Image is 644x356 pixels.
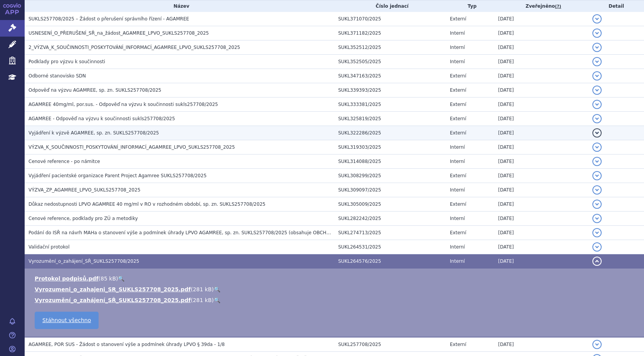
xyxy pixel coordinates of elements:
[35,312,99,329] a: Stáhnout všechno
[494,26,589,40] td: [DATE]
[592,228,602,237] button: detail
[35,286,191,292] a: Vyrozumeni_o_zahajeni_SR_SUKLS257708_2025.pdf
[494,240,589,254] td: [DATE]
[29,144,235,150] span: VÝZVA_K_SOUČINNOSTI_POSKYTOVÁNÍ_INFORMACÍ_AGAMREE_LPVO_SUKLS257708_2025
[35,296,636,304] li: ( )
[334,169,446,183] td: SUKL308299/2025
[592,114,602,123] button: detail
[450,173,466,178] span: Externí
[450,259,465,264] span: Interní
[592,185,602,195] button: detail
[592,214,602,223] button: detail
[592,143,602,152] button: detail
[334,55,446,69] td: SUKL352505/2025
[334,254,446,269] td: SUKL264576/2025
[35,275,99,282] a: Protokol podpisů.pdf
[494,40,589,55] td: [DATE]
[29,45,240,50] span: 2_VÝZVA_K_SOUČINNOSTI_POSKYTOVÁNÍ_INFORMACÍ_AGAMREE_LPVO_SUKLS257708_2025
[450,244,465,250] span: Interní
[446,0,494,12] th: Typ
[29,87,161,93] span: Odpověď na výzvu AGAMREE, sp. zn. SUKLS257708/2025
[450,130,466,136] span: Externí
[592,29,602,38] button: detail
[29,244,70,250] span: Validační protokol
[494,126,589,140] td: [DATE]
[494,169,589,183] td: [DATE]
[334,154,446,169] td: SUKL314088/2025
[450,102,466,107] span: Externí
[494,254,589,269] td: [DATE]
[450,16,466,22] span: Externí
[29,187,141,193] span: VÝZVA_ZP_AGAMREE_LPVO_SUKLS257708_2025
[29,230,433,235] span: Podání do ISŘ na návrh MAHa o stanovení výše a podmínek úhrady LPVO AGAMREE, sp. zn. SUKLS257708/...
[334,12,446,26] td: SUKL371070/2025
[450,59,465,64] span: Interní
[450,216,465,221] span: Interní
[334,140,446,154] td: SUKL319303/2025
[592,157,602,166] button: detail
[334,240,446,254] td: SUKL264531/2025
[193,297,212,303] span: 281 kB
[592,171,602,180] button: detail
[29,116,175,121] span: AGAMREE - Odpověď na výzvu k součinnosti sukls257708/2025
[494,0,589,12] th: Zveřejněno
[494,197,589,212] td: [DATE]
[592,86,602,95] button: detail
[29,73,86,79] span: Odborné stanovisko SDN
[334,337,446,352] td: SUKL257708/2025
[334,40,446,55] td: SUKL352512/2025
[334,0,446,12] th: Číslo jednací
[29,102,218,107] span: AGAMREE 40mg/ml, por.sus. - Odpověď na výzvu k součinnosti sukls257708/2025
[450,87,466,93] span: Externí
[25,0,334,12] th: Název
[450,144,465,150] span: Interní
[334,226,446,240] td: SUKL274713/2025
[494,12,589,26] td: [DATE]
[450,202,466,207] span: Externí
[592,14,602,24] button: detail
[450,187,465,193] span: Interní
[450,230,466,235] span: Externí
[494,183,589,197] td: [DATE]
[450,45,465,50] span: Interní
[494,83,589,97] td: [DATE]
[214,286,220,292] a: 🔍
[101,275,116,282] span: 85 kB
[494,154,589,169] td: [DATE]
[334,126,446,140] td: SUKL322286/2025
[29,342,225,347] span: AGAMREE, POR SUS - Žádost o stanovení výše a podmínek úhrady LPVO § 39da - 1/8
[592,43,602,52] button: detail
[35,285,636,293] li: ( )
[494,69,589,83] td: [DATE]
[592,100,602,109] button: detail
[494,140,589,154] td: [DATE]
[35,297,191,303] a: Vyrozumění_o_zahájení_SŘ_SUKLS257708_2025.pdf
[29,159,100,164] span: Cenové reference - po námitce
[118,275,124,282] a: 🔍
[334,112,446,126] td: SUKL325819/2025
[592,71,602,81] button: detail
[193,286,212,292] span: 281 kB
[592,340,602,349] button: detail
[334,197,446,212] td: SUKL305009/2025
[334,83,446,97] td: SUKL339393/2025
[334,26,446,40] td: SUKL371182/2025
[450,30,465,36] span: Interní
[494,112,589,126] td: [DATE]
[29,59,105,64] span: Podklady pro výzvu k součinnosti
[450,342,466,347] span: Externí
[29,130,159,136] span: Vyjádření k výzvě AGAMREE, sp. zn. SUKLS257708/2025
[592,257,602,266] button: detail
[450,73,466,79] span: Externí
[35,275,636,282] li: ( )
[494,337,589,352] td: [DATE]
[29,173,206,178] span: Vyjádření pacientské organizace Parent Project Agamree SUKLS257708/2025
[494,97,589,112] td: [DATE]
[494,226,589,240] td: [DATE]
[29,16,189,22] span: SUKLS257708/2025 – Žádost o přerušení správního řízení - AGAMREE
[334,183,446,197] td: SUKL309097/2025
[214,297,220,303] a: 🔍
[589,0,644,12] th: Detail
[555,4,561,9] abbr: (?)
[592,242,602,252] button: detail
